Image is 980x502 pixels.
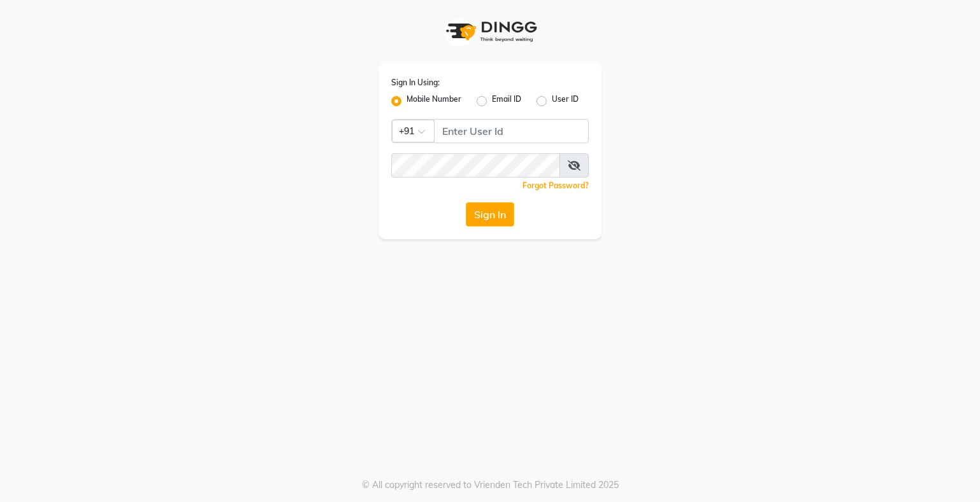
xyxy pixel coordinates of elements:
label: Email ID [492,94,521,109]
input: Username [434,119,589,143]
label: User ID [552,94,579,109]
img: logo1.svg [439,13,541,50]
label: Sign In Using: [391,77,440,88]
label: Mobile Number [407,94,461,109]
a: Forgot Password? [522,181,589,190]
button: Sign In [466,202,514,227]
input: Username [391,153,560,178]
